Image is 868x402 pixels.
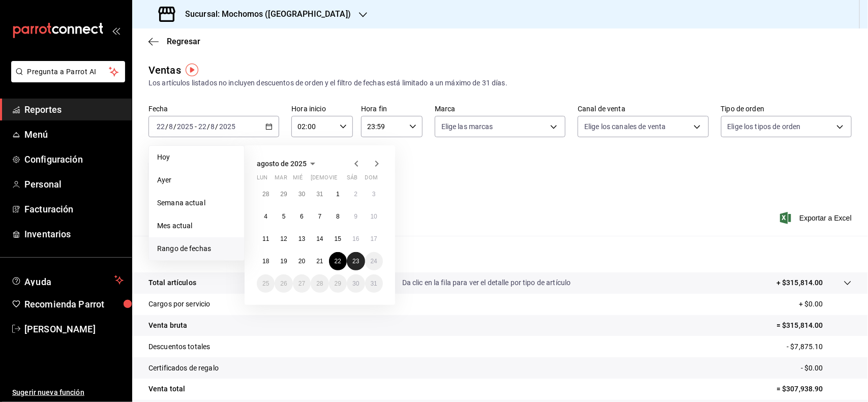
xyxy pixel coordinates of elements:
abbr: martes [275,174,287,185]
p: Cargos por servicio [148,299,211,310]
span: / [216,122,219,131]
button: 29 de julio de 2025 [275,185,292,203]
input: -- [156,122,165,131]
p: Descuentos totales [148,342,210,352]
abbr: miércoles [293,174,303,185]
span: / [207,122,210,131]
button: 31 de julio de 2025 [311,185,328,203]
button: 17 de agosto de 2025 [365,230,383,248]
label: Fecha [148,106,279,113]
span: Regresar [167,37,200,46]
span: Pregunta a Parrot AI [27,67,109,77]
input: -- [198,122,207,131]
p: Venta total [148,384,185,394]
button: 24 de agosto de 2025 [365,252,383,270]
span: Rango de fechas [157,243,236,254]
abbr: 23 de agosto de 2025 [352,258,359,265]
button: 13 de agosto de 2025 [293,230,311,248]
input: ---- [176,122,194,131]
p: Total artículos [148,277,196,288]
abbr: 18 de agosto de 2025 [262,258,269,265]
button: 21 de agosto de 2025 [311,252,328,270]
span: Semana actual [157,198,236,208]
img: Tooltip marker [186,64,198,76]
abbr: 4 de agosto de 2025 [264,213,267,220]
button: 2 de agosto de 2025 [347,185,365,203]
p: + $0.00 [799,299,852,310]
button: agosto de 2025 [257,158,319,170]
abbr: viernes [329,174,337,185]
abbr: jueves [311,174,371,185]
h3: Sucursal: Mochomos ([GEOGRAPHIC_DATA]) [177,8,351,20]
p: = $315,814.00 [776,320,852,331]
span: Elige los tipos de orden [728,121,801,132]
span: Reportes [24,103,124,116]
button: 6 de agosto de 2025 [293,207,311,226]
abbr: 12 de agosto de 2025 [280,235,287,242]
div: Ventas [148,63,181,78]
abbr: 5 de agosto de 2025 [282,213,286,220]
abbr: 10 de agosto de 2025 [371,213,377,220]
button: 8 de agosto de 2025 [329,207,347,226]
button: 27 de agosto de 2025 [293,274,311,293]
button: 16 de agosto de 2025 [347,230,365,248]
abbr: 24 de agosto de 2025 [371,258,377,265]
span: - [195,122,197,131]
abbr: domingo [365,174,378,185]
span: Hoy [157,152,236,163]
abbr: 20 de agosto de 2025 [298,258,305,265]
label: Canal de venta [578,106,708,113]
span: / [165,122,168,131]
button: 7 de agosto de 2025 [311,207,328,226]
span: Facturación [24,202,124,216]
div: Los artículos listados no incluyen descuentos de orden y el filtro de fechas está limitado a un m... [148,78,852,88]
button: 25 de agosto de 2025 [257,274,275,293]
button: 1 de agosto de 2025 [329,185,347,203]
button: 30 de julio de 2025 [293,185,311,203]
abbr: 31 de agosto de 2025 [371,280,377,287]
abbr: 15 de agosto de 2025 [335,235,341,242]
button: 23 de agosto de 2025 [347,252,365,270]
abbr: 29 de julio de 2025 [280,191,287,198]
abbr: 31 de julio de 2025 [316,191,323,198]
button: 20 de agosto de 2025 [293,252,311,270]
button: open_drawer_menu [112,26,120,35]
abbr: 22 de agosto de 2025 [335,258,341,265]
p: Certificados de regalo [148,363,219,374]
button: 31 de agosto de 2025 [365,274,383,293]
button: 15 de agosto de 2025 [329,230,347,248]
span: [PERSON_NAME] [24,322,124,336]
button: Pregunta a Parrot AI [11,61,125,82]
span: Ayer [157,175,236,185]
abbr: 13 de agosto de 2025 [298,235,305,242]
button: 14 de agosto de 2025 [311,230,328,248]
abbr: 6 de agosto de 2025 [300,213,304,220]
p: - $0.00 [801,363,852,374]
abbr: 28 de julio de 2025 [262,191,269,198]
span: Menú [24,128,124,141]
input: -- [168,122,173,131]
input: ---- [219,122,236,131]
abbr: 8 de agosto de 2025 [336,213,340,220]
p: Venta bruta [148,320,187,331]
p: Resumen [148,248,852,260]
a: Pregunta a Parrot AI [7,74,125,84]
span: Configuración [24,152,124,166]
abbr: 19 de agosto de 2025 [280,258,287,265]
span: Sugerir nueva función [12,387,124,398]
span: Recomienda Parrot [24,297,124,311]
abbr: sábado [347,174,357,185]
abbr: 14 de agosto de 2025 [316,235,323,242]
button: 11 de agosto de 2025 [257,230,275,248]
button: 12 de agosto de 2025 [275,230,292,248]
button: 10 de agosto de 2025 [365,207,383,226]
button: Regresar [148,37,200,46]
label: Hora fin [361,106,423,113]
button: 5 de agosto de 2025 [275,207,292,226]
p: - $7,875.10 [787,342,852,352]
abbr: 25 de agosto de 2025 [262,280,269,287]
abbr: 30 de julio de 2025 [298,191,305,198]
button: 3 de agosto de 2025 [365,185,383,203]
abbr: 11 de agosto de 2025 [262,235,269,242]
